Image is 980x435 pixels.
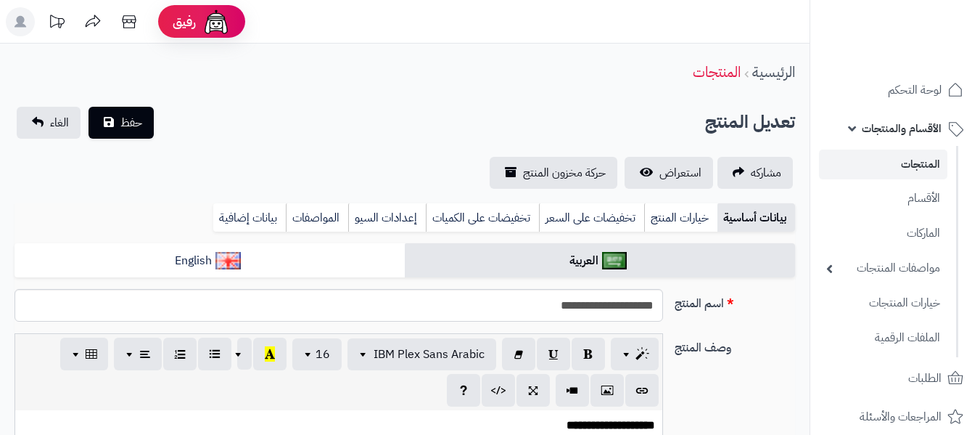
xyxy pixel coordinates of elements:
a: تخفيضات على السعر [539,203,644,232]
span: حركة مخزون المنتج [523,164,606,182]
img: English [215,252,241,269]
span: الطلبات [908,368,942,389]
a: المنتجات [819,150,947,179]
button: 16 [292,338,342,370]
img: العربية [602,252,627,269]
span: 16 [316,346,330,363]
span: لوحة التحكم [888,80,942,100]
a: مشاركه [717,157,793,189]
span: IBM Plex Sans Arabic [374,346,485,363]
a: الرئيسية [752,61,795,83]
a: تحديثات المنصة [38,7,75,40]
a: تخفيضات على الكميات [426,203,539,232]
span: استعراض [659,164,701,182]
a: الأقسام [819,183,947,214]
img: ai-face.png [202,7,231,36]
a: لوحة التحكم [819,73,971,107]
a: الغاء [17,107,81,139]
button: حفظ [88,107,154,139]
label: اسم المنتج [669,289,801,312]
a: بيانات أساسية [717,203,795,232]
a: المواصفات [286,203,348,232]
h2: تعديل المنتج [705,107,795,137]
a: الماركات [819,218,947,249]
a: الطلبات [819,361,971,396]
label: وصف المنتج [669,333,801,357]
img: logo-2.png [881,41,966,71]
span: رفيق [173,13,196,31]
span: حفظ [120,114,142,131]
a: الملفات الرقمية [819,322,947,354]
a: مواصفات المنتجات [819,253,947,284]
a: المنتجات [693,61,741,83]
a: خيارات المنتجات [819,288,947,319]
button: IBM Plex Sans Arabic [347,338,496,370]
span: مشاركه [751,164,781,182]
a: العربية [405,243,795,279]
a: إعدادات السيو [348,203,426,232]
a: English [15,243,405,279]
a: حركة مخزون المنتج [490,157,617,189]
a: المراجعات والأسئلة [819,399,971,434]
a: استعراض [625,157,713,189]
span: الأقسام والمنتجات [862,118,942,139]
span: الغاء [50,114,69,131]
span: المراجعات والأسئلة [860,407,942,427]
a: بيانات إضافية [213,203,286,232]
a: خيارات المنتج [644,203,717,232]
